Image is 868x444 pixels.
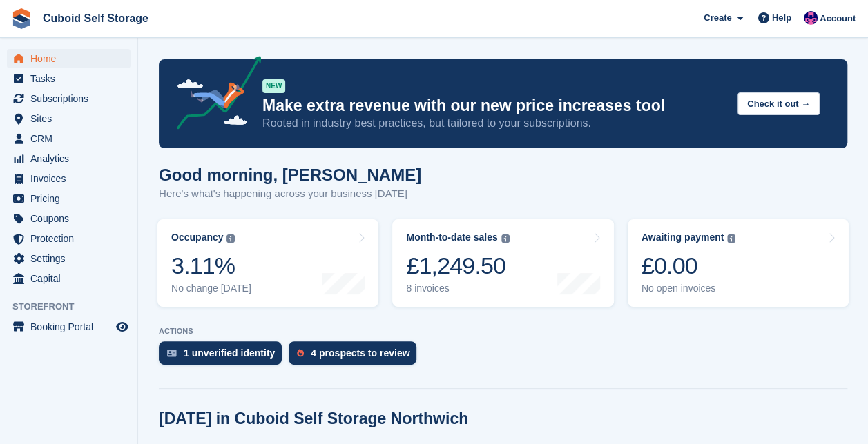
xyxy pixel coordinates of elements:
div: 3.11% [171,252,251,280]
span: Settings [30,249,113,268]
div: 4 prospects to review [311,347,409,359]
span: Subscriptions [30,89,113,108]
div: Occupancy [171,232,223,243]
a: menu [7,209,131,228]
p: Here's what's happening across your business [DATE] [159,186,421,202]
a: menu [7,149,131,168]
a: menu [7,49,131,68]
a: menu [7,69,131,88]
img: prospect-51fa495bee0391a8d652442698ab0144808aea92771e9ea1ae160a38d050c398.svg [297,349,304,357]
img: Gurpreet Dev [804,11,818,25]
p: ACTIONS [159,327,847,336]
div: No change [DATE] [171,283,251,294]
a: menu [7,249,131,268]
a: Cuboid Self Storage [37,7,154,30]
img: stora-icon-8386f47178a22dfd0bd8f6a31ec36ba5ce8667c1dd55bd0f319d3a0aa187defe.svg [11,8,32,29]
a: menu [7,189,131,208]
div: No open invoices [642,283,736,294]
p: Make extra revenue with our new price increases tool [262,96,726,116]
span: Storefront [12,300,137,314]
img: icon-info-grey-7440780725fd019a000dd9b08b2336e03edf1995a4989e88bcd33f0948082b44.svg [727,234,735,243]
a: menu [7,89,131,108]
span: CRM [30,129,113,148]
a: Preview store [114,319,131,335]
span: Capital [30,269,113,288]
span: Coupons [30,209,113,228]
a: menu [7,109,131,128]
img: price-adjustments-announcement-icon-8257ccfd72463d97f412b2fc003d46551f7dbcb40ab6d574587a9cd5c0d94... [165,56,262,134]
span: Protection [30,229,113,248]
a: menu [7,269,131,288]
img: icon-info-grey-7440780725fd019a000dd9b08b2336e03edf1995a4989e88bcd33f0948082b44.svg [226,234,235,243]
span: Account [820,12,856,26]
span: Invoices [30,169,113,188]
a: menu [7,317,131,336]
div: Month-to-date sales [406,232,497,243]
span: Tasks [30,69,113,88]
span: Sites [30,109,113,128]
h1: Good morning, [PERSON_NAME] [159,165,421,184]
div: £1,249.50 [406,252,509,280]
div: 8 invoices [406,283,509,294]
a: menu [7,129,131,148]
h2: [DATE] in Cuboid Self Storage Northwich [159,410,468,428]
span: Analytics [30,149,113,168]
a: 4 prospects to review [289,341,423,372]
span: Home [30,49,113,68]
div: NEW [262,79,285,93]
div: £0.00 [642,252,736,280]
button: Check it out → [737,92,820,115]
div: 1 unverified identity [184,347,275,359]
img: verify_identity-adf6edd0f0f0b5bbfe63781bf79b02c33cf7c696d77639b501bdc392416b5a36.svg [167,349,177,357]
span: Pricing [30,189,113,208]
span: Create [704,11,731,25]
span: Booking Portal [30,317,113,336]
a: Month-to-date sales £1,249.50 8 invoices [392,219,613,307]
a: menu [7,169,131,188]
div: Awaiting payment [642,232,724,243]
p: Rooted in industry best practices, but tailored to your subscriptions. [262,116,726,131]
span: Help [772,11,791,25]
a: Occupancy 3.11% No change [DATE] [157,219,378,307]
a: Awaiting payment £0.00 No open invoices [628,219,849,307]
a: 1 unverified identity [159,341,289,372]
img: icon-info-grey-7440780725fd019a000dd9b08b2336e03edf1995a4989e88bcd33f0948082b44.svg [501,234,510,243]
a: menu [7,229,131,248]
